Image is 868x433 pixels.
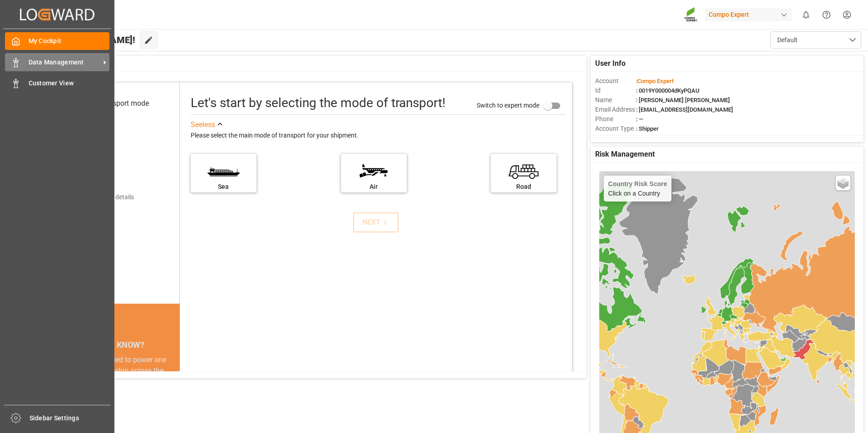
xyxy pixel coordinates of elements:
[595,114,636,124] span: Phone
[191,130,566,141] div: Please select the main mode of transport for your shipment.
[345,182,402,192] div: Air
[836,176,850,190] a: Layers
[636,116,643,123] span: : —
[38,31,135,49] span: Hello [PERSON_NAME]!
[595,124,636,133] span: Account Type
[362,217,390,228] div: NEXT
[636,97,730,103] span: : [PERSON_NAME] [PERSON_NAME]
[595,149,655,160] span: Risk Management
[191,93,445,113] div: Let's start by selecting the mode of transport!
[636,78,674,84] span: :
[595,105,636,114] span: Email Address
[595,86,636,95] span: Id
[29,79,110,88] span: Customer View
[637,78,674,84] span: Compo Expert
[816,5,837,25] button: Help Center
[705,8,792,21] div: Compo Expert
[353,212,399,232] button: NEXT
[29,36,110,46] span: My Cockpit
[608,180,667,187] h4: Country Risk Score
[636,106,733,113] span: : [EMAIL_ADDRESS][DOMAIN_NAME]
[167,354,180,431] button: next slide / item
[195,182,252,192] div: Sea
[77,192,134,202] div: Add shipping details
[608,180,667,197] div: Click on a Country
[191,119,215,130] div: See less
[595,58,626,69] span: User Info
[796,5,816,25] button: show 0 new notifications
[777,35,798,45] span: Default
[30,413,111,423] span: Sidebar Settings
[5,32,109,50] a: My Cockpit
[770,31,861,49] button: open menu
[595,76,636,86] span: Account
[477,101,539,108] span: Switch to expert mode
[636,125,659,132] span: : Shipper
[636,87,700,94] span: : 0019Y000004dKyPQAU
[595,95,636,105] span: Name
[684,7,699,23] img: Screenshot%202023-09-29%20at%2010.02.21.png_1712312052.png
[705,6,796,23] button: Compo Expert
[495,182,552,192] div: Road
[29,58,100,67] span: Data Management
[5,74,109,92] a: Customer View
